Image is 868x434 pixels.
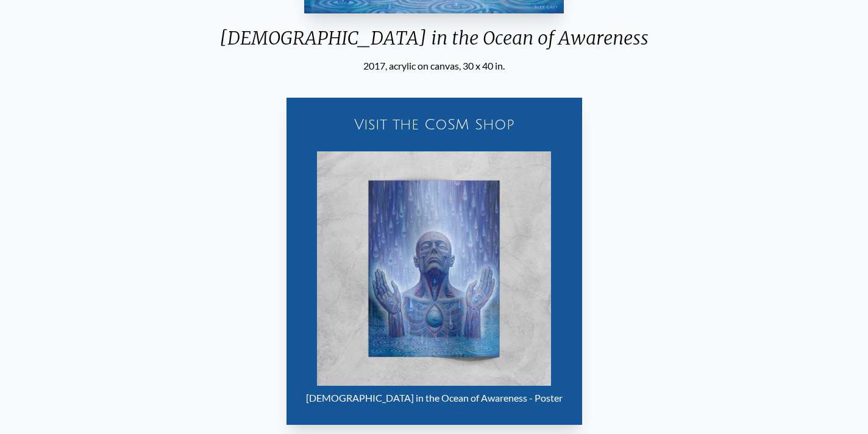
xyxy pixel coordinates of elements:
[301,151,567,410] a: [DEMOGRAPHIC_DATA] in the Ocean of Awareness - Poster
[210,27,658,59] div: [DEMOGRAPHIC_DATA] in the Ocean of Awareness
[294,105,575,144] a: Visit the CoSM Shop
[317,151,551,386] img: Baptism in the Ocean of Awareness - Poster
[301,386,567,410] div: [DEMOGRAPHIC_DATA] in the Ocean of Awareness - Poster
[210,59,658,73] div: 2017, acrylic on canvas, 30 x 40 in.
